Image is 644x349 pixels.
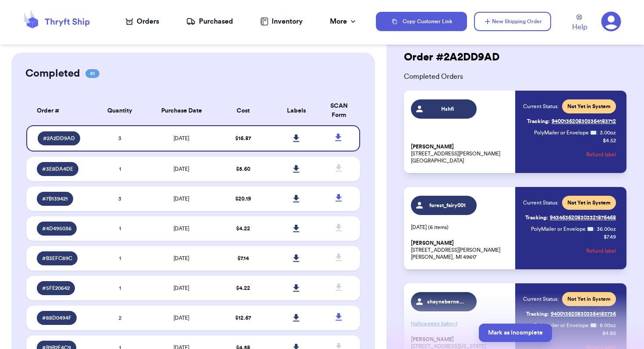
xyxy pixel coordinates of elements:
span: forest_fairy001 [427,202,469,209]
span: 3 [118,136,121,141]
span: $ 4.22 [236,226,250,231]
span: Hshfi [427,106,469,113]
p: [STREET_ADDRESS][PERSON_NAME] [PERSON_NAME], MI 49617 [411,240,510,261]
a: Orders [126,16,159,27]
span: Help [572,22,587,32]
a: Purchased [186,16,233,27]
span: $ 4.22 [236,286,250,291]
th: Quantity [93,96,147,125]
span: : [597,129,598,136]
a: Help [572,14,587,32]
span: Tracking: [526,310,549,317]
span: 1 [119,286,121,291]
span: Current Status: [523,103,559,110]
span: # 4D495036 [42,225,71,232]
th: Purchase Date [146,96,216,125]
span: 3 [118,196,121,201]
button: Refund label [586,241,616,261]
span: [DATE] [173,166,189,172]
span: [PERSON_NAME] [411,144,454,150]
span: [DATE] [173,196,189,201]
span: Current Status: [523,199,559,206]
span: [DATE] [173,136,189,141]
p: $ 7.49 [604,233,616,240]
p: [STREET_ADDRESS][PERSON_NAME] [GEOGRAPHIC_DATA] [411,143,510,164]
th: Order # [26,96,93,125]
span: $ 20.19 [235,196,251,201]
span: Not Yet in System [567,296,611,303]
span: 1 [119,166,121,172]
a: Tracking:9400136208303364183736 [526,307,616,321]
span: shayneberneman24 [427,298,469,305]
span: : [594,226,595,233]
span: $ 7.14 [237,256,249,261]
span: [DATE] [173,286,189,291]
a: Tracking:9434636208303321876468 [525,211,616,225]
span: 2 [119,315,121,321]
div: More [330,16,357,27]
span: # 88D0494F [42,314,71,321]
span: $ 16.87 [235,136,251,141]
button: Copy Customer Link [376,12,467,31]
th: Labels [270,96,323,125]
a: Inventory [260,16,303,27]
span: PolyMailer or Envelope ✉️ [531,226,594,232]
button: New Shipping Order [474,12,551,31]
th: SCAN Form [323,96,360,125]
span: # 2A2DD9AD [43,135,75,142]
span: $ 12.67 [235,315,251,321]
span: Tracking: [525,214,548,221]
span: [DATE] [173,256,189,261]
span: [PERSON_NAME] [411,240,454,247]
span: 41 [85,69,99,78]
a: Tracking:9400136208303364183712 [527,114,616,128]
span: Not Yet in System [567,103,611,110]
span: Completed Orders [397,71,633,82]
span: 3.00 oz [600,129,616,136]
span: PolyMailer or Envelope ✉️ [534,130,597,135]
span: # 5FE20642 [42,285,70,292]
span: Not Yet in System [567,199,611,206]
span: # B3EFC89C [42,255,72,262]
span: # 7B139421 [42,195,68,202]
span: [DATE] [173,315,189,321]
button: Mark as Incomplete [479,324,552,342]
th: Cost [216,96,270,125]
h2: Order # 2A2DD9AD [397,50,506,64]
span: # 3E8DA4DE [42,166,73,173]
span: 1 [119,256,121,261]
span: 36.00 oz [597,226,616,233]
p: $ 4.52 [603,137,616,144]
span: $ 5.60 [236,166,250,172]
span: Current Status: [523,296,559,303]
p: [DATE] (6 items) [411,224,510,231]
span: 1 [119,226,121,231]
h2: Completed [25,67,80,81]
button: Refund label [586,145,616,164]
span: Tracking: [527,118,550,125]
span: [DATE] [173,226,189,231]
